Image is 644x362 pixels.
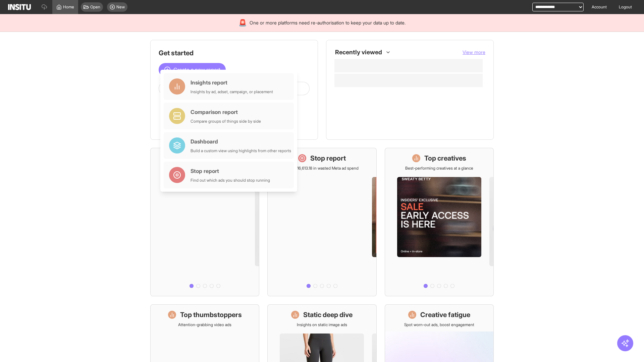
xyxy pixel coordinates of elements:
span: Home [63,4,74,10]
div: Insights by ad, adset, campaign, or placement [191,89,273,95]
span: One or more platforms need re-authorisation to keep your data up to date. [250,19,406,26]
img: Logo [8,4,31,10]
h1: Top thumbstoppers [180,310,242,319]
span: Create a new report [173,66,220,74]
a: What's live nowSee all active ads instantly [150,148,259,296]
span: View more [463,49,485,55]
h1: Get started [159,48,310,58]
div: Insights report [191,78,273,86]
div: 🚨 [238,18,247,27]
a: Top creativesBest-performing creatives at a glance [385,148,494,296]
p: Attention-grabbing video ads [178,322,231,327]
div: Stop report [191,167,270,175]
h1: Stop report [310,154,346,163]
div: Find out which ads you should stop running [191,178,270,183]
button: Create a new report [159,63,226,76]
span: New [116,4,125,10]
span: Open [90,4,100,10]
p: Insights on static image ads [297,322,347,327]
button: View more [463,49,485,56]
div: Compare groups of things side by side [191,119,261,124]
a: Stop reportSave £16,613.18 in wasted Meta ad spend [267,148,376,296]
p: Best-performing creatives at a glance [405,166,473,171]
h1: Static deep dive [303,310,353,319]
h1: Top creatives [424,154,466,163]
div: Dashboard [191,137,291,145]
p: Save £16,613.18 in wasted Meta ad spend [285,166,359,171]
div: Build a custom view using highlights from other reports [191,148,291,154]
div: Comparison report [191,108,261,116]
